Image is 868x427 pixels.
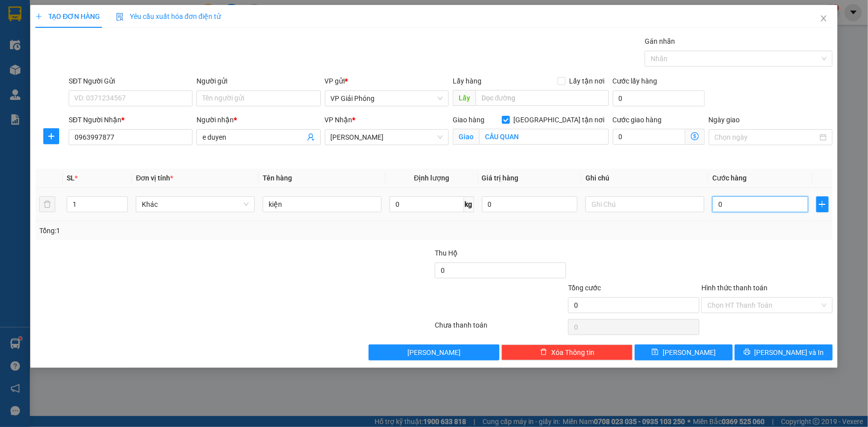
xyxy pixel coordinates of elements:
[196,76,320,86] div: Người gửi
[820,14,828,22] span: close
[407,347,461,358] span: [PERSON_NAME]
[69,114,193,125] div: SĐT Người Nhận
[453,77,482,85] span: Lấy hàng
[744,348,751,356] span: printer
[453,116,484,124] span: Giao hàng
[43,128,59,144] button: plus
[501,344,633,360] button: deleteXóa Thông tin
[540,348,547,356] span: delete
[566,76,609,86] span: Lấy tận nơi
[414,174,449,182] span: Định lượng
[5,34,20,69] img: logo
[712,174,747,182] span: Cước hàng
[701,284,768,292] label: Hình thức thanh toán
[551,347,594,358] span: Xóa Thông tin
[817,200,828,208] span: plus
[816,196,829,212] button: plus
[26,42,80,64] span: SĐT XE 0867 585 938
[709,116,740,124] label: Ngày giao
[263,174,292,182] span: Tên hàng
[510,114,609,125] span: [GEOGRAPHIC_DATA] tận nơi
[116,12,221,20] span: Yêu cầu xuất hóa đơn điện tử
[613,77,658,85] label: Cước lấy hàng
[86,51,144,62] span: GP1410250112
[476,90,609,106] input: Dọc đường
[263,196,382,212] input: VD: Bàn, Ghế
[22,8,85,40] strong: CHUYỂN PHÁT NHANH ĐÔNG LÝ
[307,133,315,141] span: user-add
[39,225,335,236] div: Tổng: 1
[715,132,818,143] input: Ngày giao
[585,196,704,212] input: Ghi Chú
[435,249,458,257] span: Thu Hộ
[663,347,716,358] span: [PERSON_NAME]
[691,132,699,140] span: dollar-circle
[755,347,824,358] span: [PERSON_NAME] và In
[613,129,685,145] input: Cước giao hàng
[44,132,59,140] span: plus
[434,320,568,337] div: Chưa thanh toán
[331,130,443,145] span: Hoàng Sơn
[568,284,601,292] span: Tổng cước
[67,174,75,182] span: SL
[453,129,479,145] span: Giao
[35,13,42,20] span: plus
[453,90,476,106] span: Lấy
[482,174,519,182] span: Giá trị hàng
[325,76,449,86] div: VP gửi
[581,169,708,188] th: Ghi chú
[325,116,353,124] span: VP Nhận
[196,114,320,125] div: Người nhận
[331,91,443,106] span: VP Giải Phóng
[482,196,578,212] input: 0
[116,13,124,21] img: icon
[136,174,173,182] span: Đơn vị tính
[142,197,249,212] span: Khác
[479,129,609,145] input: Giao tận nơi
[26,66,80,87] strong: PHIẾU BIÊN NHẬN
[35,12,100,20] span: TẠO ĐƠN HÀNG
[735,344,833,360] button: printer[PERSON_NAME] và In
[635,344,733,360] button: save[PERSON_NAME]
[613,116,662,124] label: Cước giao hàng
[69,76,193,86] div: SĐT Người Gửi
[652,348,659,356] span: save
[39,196,55,212] button: delete
[369,344,500,360] button: [PERSON_NAME]
[613,90,705,106] input: Cước lấy hàng
[645,37,675,45] label: Gán nhãn
[464,196,474,212] span: kg
[810,5,838,33] button: Close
